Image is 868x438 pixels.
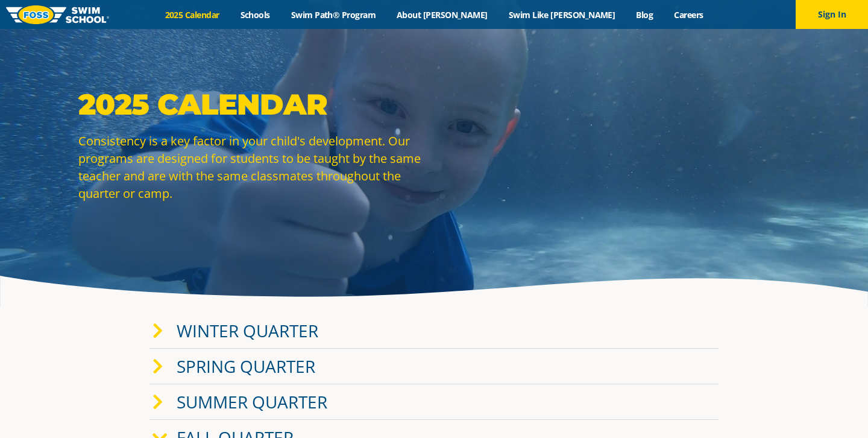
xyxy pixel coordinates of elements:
a: Careers [664,9,714,21]
a: Swim Like [PERSON_NAME] [498,9,626,21]
a: About [PERSON_NAME] [386,9,498,21]
strong: 2025 Calendar [78,87,327,122]
a: 2025 Calendar [154,9,230,21]
a: Schools [230,9,280,21]
a: Winter Quarter [177,319,318,342]
a: Spring Quarter [177,355,315,378]
img: FOSS Swim School Logo [6,5,109,24]
a: Blog [626,9,664,21]
p: Consistency is a key factor in your child's development. Our programs are designed for students t... [78,132,428,202]
a: Summer Quarter [177,390,327,413]
a: Swim Path® Program [280,9,386,21]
